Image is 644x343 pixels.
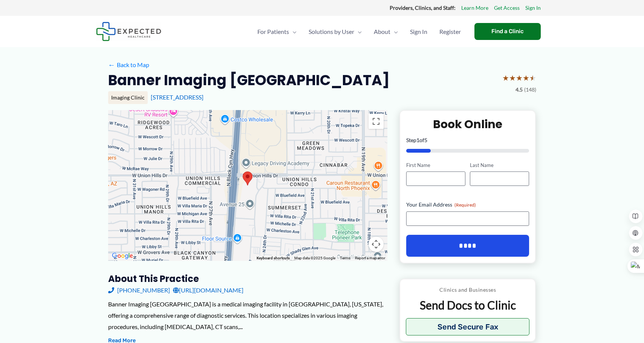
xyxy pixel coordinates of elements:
a: Report a map error [355,256,385,260]
h3: About this practice [108,273,387,285]
span: ★ [502,71,509,85]
span: Menu Toggle [289,18,297,45]
label: Your Email Address [406,201,529,208]
span: 4.5 [516,85,523,95]
p: Step of [406,138,529,143]
a: AboutMenu Toggle [368,18,404,45]
a: [STREET_ADDRESS] [151,93,203,101]
p: Send Docs to Clinic [406,298,530,312]
h2: Banner Imaging [GEOGRAPHIC_DATA] [108,71,390,89]
span: ★ [523,71,529,85]
a: Open this area in Google Maps (opens a new window) [110,251,135,261]
button: Keyboard shortcuts [257,256,290,261]
span: About [374,18,390,45]
a: [URL][DOMAIN_NAME] [173,285,243,296]
a: Register [433,18,467,45]
a: [PHONE_NUMBER] [108,285,170,296]
span: Menu Toggle [354,18,362,45]
strong: Providers, Clinics, and Staff: [390,5,456,11]
a: Get Access [494,3,520,13]
div: Imaging Clinic [108,91,148,104]
span: ★ [509,71,516,85]
span: For Patients [257,18,289,45]
a: Terms [340,256,350,260]
span: ★ [516,71,523,85]
button: Toggle fullscreen view [369,114,384,129]
a: Learn More [461,3,488,13]
a: ←Back to Map [108,59,149,70]
span: Map data ©2025 Google [294,256,335,260]
a: For PatientsMenu Toggle [251,18,303,45]
span: (Required) [454,202,476,208]
h2: Book Online [406,117,529,132]
p: Clinics and Businesses [406,285,530,295]
span: Register [439,18,461,45]
span: ← [108,61,115,68]
img: Google [110,251,135,261]
span: 1 [416,137,419,143]
button: Map camera controls [369,237,384,252]
a: Find a Clinic [474,23,541,40]
label: First Name [406,162,465,169]
label: Last Name [470,162,529,169]
a: Sign In [404,18,433,45]
a: Solutions by UserMenu Toggle [303,18,368,45]
span: (148) [524,85,536,95]
button: Send Secure Fax [406,318,530,335]
span: ★ [529,71,536,85]
a: Sign In [525,3,541,13]
span: Menu Toggle [390,18,398,45]
img: Expected Healthcare Logo - side, dark font, small [96,22,161,41]
nav: Primary Site Navigation [251,18,467,45]
span: Solutions by User [309,18,354,45]
span: 5 [424,137,427,143]
div: Banner Imaging [GEOGRAPHIC_DATA] is a medical imaging facility in [GEOGRAPHIC_DATA], [US_STATE], ... [108,299,387,332]
span: Sign In [410,18,427,45]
